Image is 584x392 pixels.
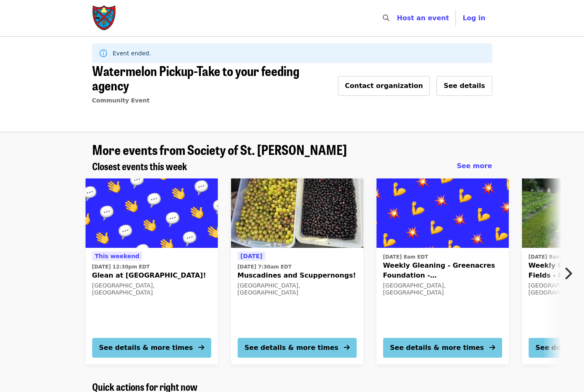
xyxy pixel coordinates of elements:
[92,5,117,31] img: Society of St. Andrew - Home
[92,282,211,296] div: [GEOGRAPHIC_DATA], [GEOGRAPHIC_DATA]
[394,8,401,28] input: Search
[557,262,584,285] button: Next item
[86,178,218,364] a: See details for "Glean at Lynchburg Community Market!"
[383,282,502,296] div: [GEOGRAPHIC_DATA], [GEOGRAPHIC_DATA]
[95,253,140,259] span: This weekend
[443,82,485,90] span: See details
[338,76,430,96] button: Contact organization
[113,50,151,57] span: Event ended.
[383,14,389,22] i: search icon
[92,97,150,104] a: Community Event
[238,263,292,271] time: [DATE] 7:30am EDT
[92,160,187,172] a: Closest events this week
[383,253,428,261] time: [DATE] 8am EDT
[231,178,363,248] img: Muscadines and Scuppernongs! organized by Society of St. Andrew
[198,344,204,352] i: arrow-right icon
[457,161,492,171] a: See more
[86,160,499,172] div: Closest events this week
[344,344,350,352] i: arrow-right icon
[92,271,211,280] span: Glean at [GEOGRAPHIC_DATA]!
[86,178,218,248] img: Glean at Lynchburg Community Market! organized by Society of St. Andrew
[383,261,502,280] span: Weekly Gleaning - Greenacres Foundation - [GEOGRAPHIC_DATA]
[377,178,509,364] a: See details for "Weekly Gleaning - Greenacres Foundation - Indian Hill"
[92,140,347,159] span: More events from Society of St. [PERSON_NAME]
[377,178,509,248] img: Weekly Gleaning - Greenacres Foundation - Indian Hill organized by Society of St. Andrew
[99,343,193,353] div: See details & more times
[231,178,363,364] a: See details for "Muscadines and Scuppernongs!"
[390,343,484,353] div: See details & more times
[489,344,495,352] i: arrow-right icon
[238,271,357,280] span: Muscadines and Scuppernongs!
[383,338,502,358] button: See details & more times
[462,14,485,22] span: Log in
[241,253,262,259] span: [DATE]
[345,82,423,90] span: Contact organization
[397,14,449,22] a: Host an event
[529,253,574,261] time: [DATE] 8am EDT
[238,282,357,296] div: [GEOGRAPHIC_DATA], [GEOGRAPHIC_DATA]
[245,343,338,353] div: See details & more times
[238,338,357,358] button: See details & more times
[92,263,150,271] time: [DATE] 12:30pm EDT
[456,10,492,26] button: Log in
[92,159,187,173] span: Closest events this week
[92,61,299,95] span: Watermelon Pickup-Take to your feeding agency
[436,76,492,96] button: See details
[564,266,572,281] i: chevron-right icon
[457,162,492,170] span: See more
[92,338,211,358] button: See details & more times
